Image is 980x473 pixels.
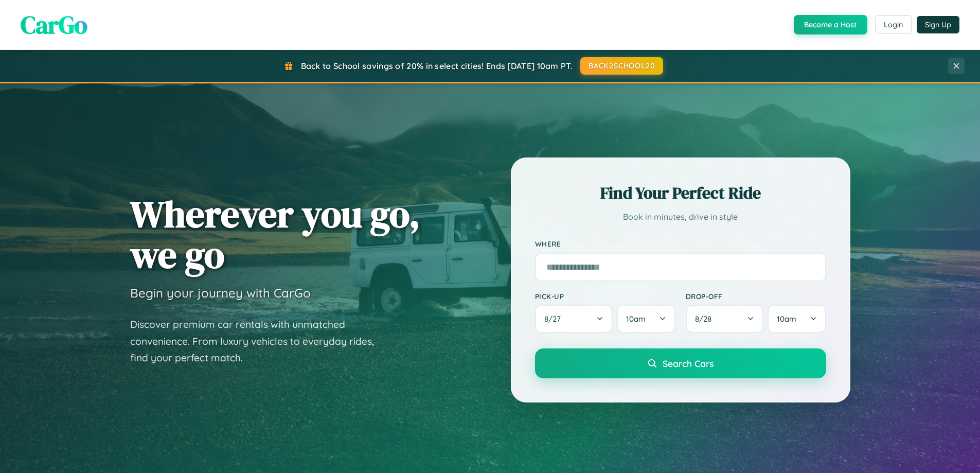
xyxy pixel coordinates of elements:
button: Login [875,15,912,34]
label: Drop-off [686,292,826,301]
button: 10am [617,305,675,333]
h3: Begin your journey with CarGo [130,285,311,301]
label: Where [535,240,826,249]
span: Back to School savings of 20% in select cities! Ends [DATE] 10am PT. [301,61,573,71]
p: Book in minutes, drive in style [535,209,826,224]
button: Become a Host [794,15,867,34]
button: 8/28 [686,305,764,333]
label: Pick-up [535,292,675,301]
button: 8/27 [535,305,613,333]
h1: Wherever you go, we go [130,194,420,275]
span: 8 / 28 [695,314,717,324]
button: Sign Up [917,16,959,33]
h2: Find Your Perfect Ride [535,182,826,204]
button: BACK2SCHOOL20 [580,57,663,75]
p: Discover premium car rentals with unmatched convenience. From luxury vehicles to everyday rides, ... [130,316,387,366]
button: Search Cars [535,348,826,378]
span: CarGo [21,8,87,42]
span: 10am [626,314,646,324]
span: Search Cars [663,358,714,369]
span: 10am [777,314,796,324]
span: 8 / 27 [544,314,566,324]
button: 10am [768,305,826,333]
